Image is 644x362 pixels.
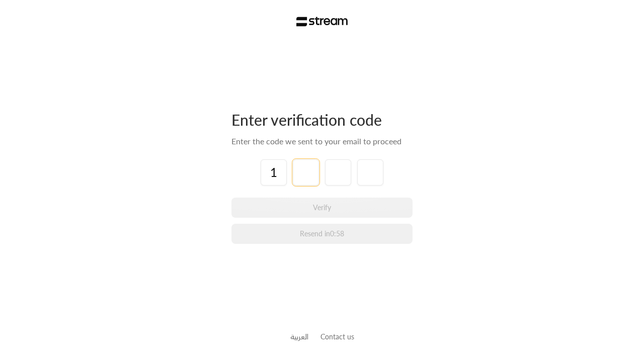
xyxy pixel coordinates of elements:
img: Stream Logo [296,17,348,27]
button: Contact us [320,331,354,342]
a: Contact us [320,332,354,341]
a: العربية [290,327,308,346]
div: Enter verification code [231,110,413,129]
div: Enter the code we sent to your email to proceed [231,135,413,147]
